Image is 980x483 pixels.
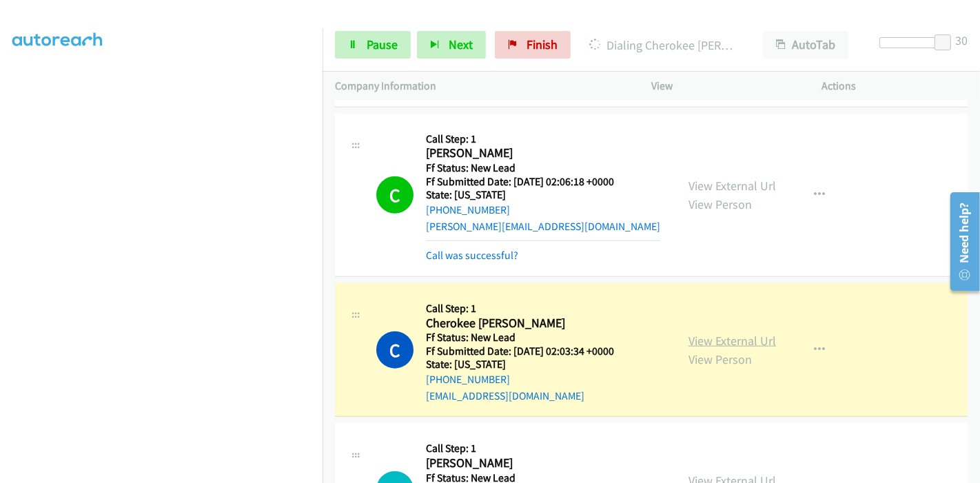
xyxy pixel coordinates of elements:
[426,175,660,189] h5: Ff Submitted Date: [DATE] 02:06:18 +0000
[426,373,510,386] a: [PHONE_NUMBER]
[527,37,558,52] span: Finish
[763,31,848,59] button: AutoTab
[688,178,776,194] a: View External Url
[426,358,631,371] h5: State: [US_STATE]
[367,37,398,52] span: Pause
[335,78,626,94] p: Company Information
[426,316,631,331] h2: Cherokee [PERSON_NAME]
[822,78,968,94] p: Actions
[376,176,414,214] h1: C
[941,187,980,296] iframe: Resource Center
[426,389,584,402] a: [EMAIL_ADDRESS][DOMAIN_NAME]
[426,345,631,358] h5: Ff Submitted Date: [DATE] 02:03:34 +0000
[495,31,571,59] a: Finish
[417,31,486,59] button: Next
[449,37,473,52] span: Next
[426,161,660,175] h5: Ff Status: New Lead
[426,455,614,471] h2: [PERSON_NAME]
[426,249,518,262] a: Call was successful?
[651,78,797,94] p: View
[426,302,631,316] h5: Call Step: 1
[688,351,752,367] a: View Person
[426,442,614,455] h5: Call Step: 1
[426,203,510,216] a: [PHONE_NUMBER]
[426,220,660,233] a: [PERSON_NAME][EMAIL_ADDRESS][DOMAIN_NAME]
[688,196,752,212] a: View Person
[426,331,631,345] h5: Ff Status: New Lead
[335,31,411,59] a: Pause
[426,188,660,202] h5: State: [US_STATE]
[376,331,414,369] h1: C
[426,145,631,161] h2: [PERSON_NAME]
[589,36,738,54] p: Dialing Cherokee [PERSON_NAME]
[426,132,660,146] h5: Call Step: 1
[955,31,968,50] div: 30
[688,333,776,349] a: View External Url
